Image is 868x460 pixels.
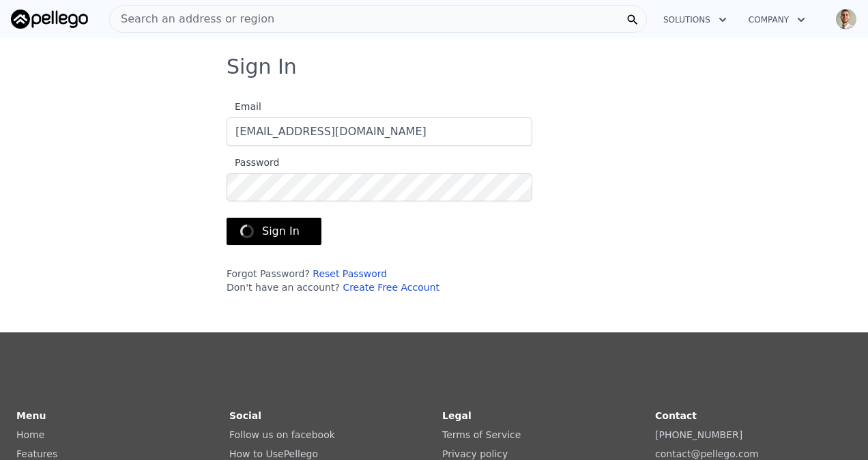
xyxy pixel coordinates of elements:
h3: Sign In [227,55,641,79]
a: How to UsePellego [229,448,318,459]
a: Features [16,448,57,459]
input: Email [227,117,532,146]
input: Password [227,173,532,201]
strong: Contact [655,410,697,421]
button: Solutions [652,8,738,32]
strong: Menu [16,410,46,421]
strong: Social [229,410,261,421]
a: Create Free Account [343,282,439,293]
span: Password [227,157,279,168]
img: avatar [835,8,857,30]
a: Follow us on facebook [229,429,335,440]
a: contact@pellego.com [655,448,759,459]
span: Search an address or region [110,11,274,27]
button: Company [738,8,816,32]
a: Reset Password [313,268,387,279]
a: Privacy policy [442,448,508,459]
a: Home [16,429,44,440]
strong: Legal [442,410,472,421]
span: Email [227,101,261,112]
img: Pellego [11,10,88,29]
div: Forgot Password? Don't have an account? [227,267,532,294]
button: Sign In [227,218,321,245]
a: [PHONE_NUMBER] [655,429,742,440]
a: Terms of Service [442,429,521,440]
